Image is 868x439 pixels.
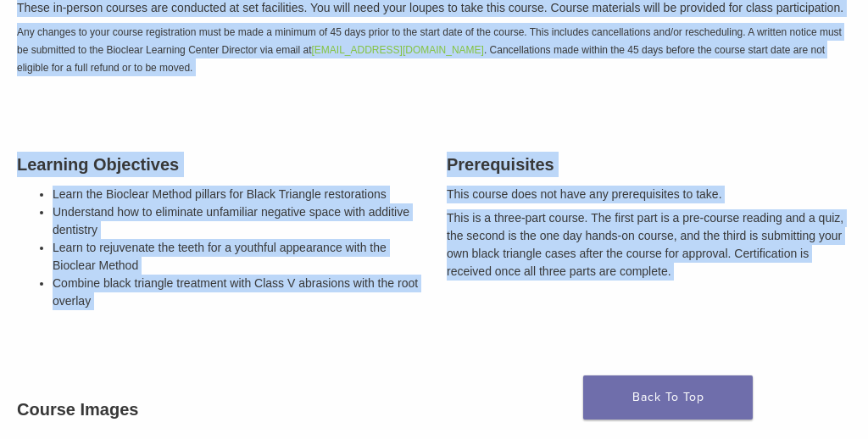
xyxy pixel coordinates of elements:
[583,375,753,420] a: Back To Top
[447,152,851,177] h3: Prerequisites
[53,239,421,275] li: Learn to rejuvenate the teeth for a youthful appearance with the Bioclear Method
[447,186,851,203] p: This course does not have any prerequisites to take.
[17,397,851,422] h3: Course Images
[447,209,851,281] p: This is a three-part course. The first part is a pre-course reading and a quiz, the second is the...
[53,186,421,203] li: Learn the Bioclear Method pillars for Black Triangle restorations
[17,152,421,177] h3: Learning Objectives
[53,203,421,239] li: Understand how to eliminate unfamiliar negative space with additive dentistry
[312,44,484,56] a: [EMAIL_ADDRESS][DOMAIN_NAME]
[53,275,421,310] li: Combine black triangle treatment with Class V abrasions with the root overlay
[17,26,842,74] em: Any changes to your course registration must be made a minimum of 45 days prior to the start date...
